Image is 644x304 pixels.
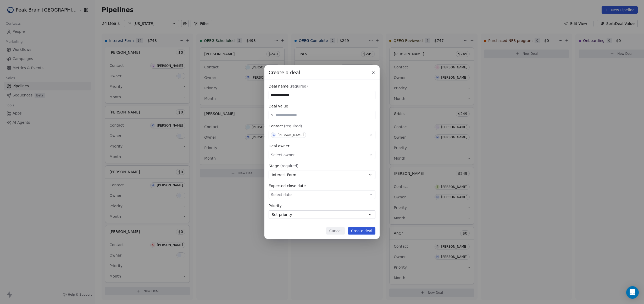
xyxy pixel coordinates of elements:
div: Deal value [269,104,375,109]
div: Deal owner [269,143,375,149]
span: Select date [271,192,292,197]
span: Contact [269,123,283,129]
span: (required) [280,163,298,169]
span: Deal name [269,84,288,89]
span: $ [271,112,273,118]
div: [PERSON_NAME] [277,133,304,137]
span: (required) [290,84,308,89]
div: Expected close date [269,183,375,188]
span: Interest Form [272,172,296,178]
span: Create a deal [269,69,300,76]
button: Cancel [326,227,345,235]
span: Set priority [272,212,292,218]
div: C [273,133,275,137]
span: Select owner [271,152,295,158]
div: Priority [269,203,375,208]
span: (required) [284,123,302,129]
button: Create deal [348,227,375,235]
span: Stage [269,163,279,169]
